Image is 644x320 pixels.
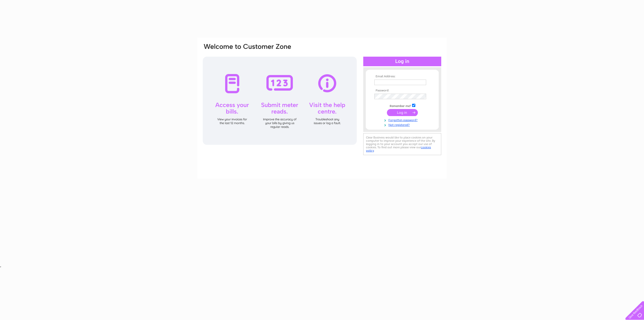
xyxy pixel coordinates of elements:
th: Email Address: [373,75,431,78]
td: Remember me? [373,103,431,108]
input: Submit [387,109,418,116]
div: Clear Business would like to place cookies on your computer to improve your experience of the sit... [363,133,441,155]
a: Not registered? [374,122,431,127]
a: cookies policy [366,146,431,152]
th: Password: [373,89,431,92]
a: Forgotten password? [374,117,431,122]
